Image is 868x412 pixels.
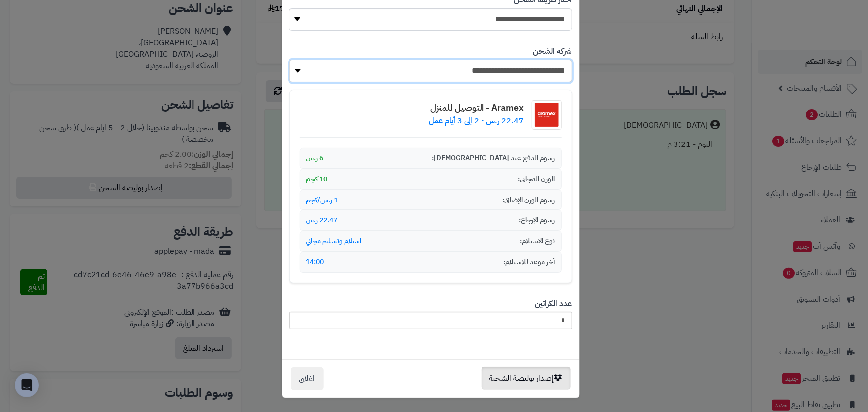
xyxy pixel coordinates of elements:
[535,298,572,309] label: عدد الكراتين
[15,373,39,397] div: Open Intercom Messenger
[520,236,555,246] span: نوع الاستلام:
[482,367,571,390] button: إصدار بوليصة الشحنة
[291,367,324,390] button: اغلاق
[519,215,555,225] span: رسوم الإرجاع:
[429,115,524,127] p: 22.47 ر.س - 2 إلى 3 أيام عمل
[306,153,324,163] span: 6 ر.س
[306,236,362,246] span: استلام وتسليم مجاني
[504,257,555,267] span: آخر موعد للاستلام:
[533,46,572,57] label: شركه الشحن
[518,174,555,184] span: الوزن المجاني:
[432,153,555,163] span: رسوم الدفع عند [DEMOGRAPHIC_DATA]:
[532,100,562,130] img: شعار شركة الشحن
[306,215,338,225] span: 22.47 ر.س
[503,195,555,205] span: رسوم الوزن الإضافي:
[429,103,524,113] h4: Aramex - التوصيل للمنزل
[306,257,324,267] span: 14:00
[306,195,338,205] span: 1 ر.س/كجم
[306,174,328,184] span: 10 كجم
